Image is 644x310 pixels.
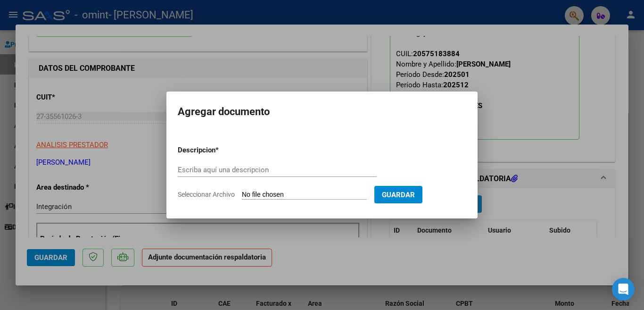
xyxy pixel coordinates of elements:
span: Guardar [382,191,415,199]
p: Descripcion [178,145,264,156]
span: Seleccionar Archivo [178,191,235,198]
button: Guardar [374,186,422,203]
div: Open Intercom Messenger [612,278,635,301]
h2: Agregar documento [178,103,466,121]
